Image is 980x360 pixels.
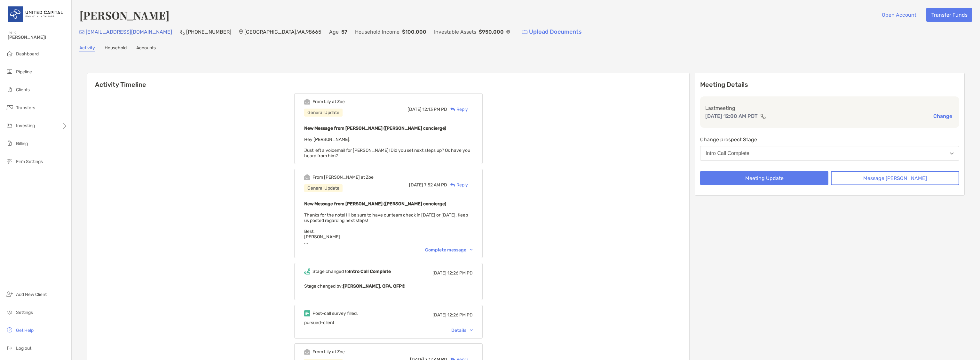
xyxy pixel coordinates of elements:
[16,105,35,110] span: Transfers
[304,184,343,192] div: General Update
[447,312,473,318] span: 12:26 PM PD
[304,137,470,159] span: Hey [PERSON_NAME], Just left a voicemail for [PERSON_NAME]! Did you set next steps up? Or, have y...
[16,141,28,146] span: Billing
[700,81,959,89] p: Meeting Details
[6,290,13,298] img: add_new_client icon
[8,35,67,40] span: [PERSON_NAME]!
[407,107,422,112] span: [DATE]
[434,28,476,36] p: Investable Assets
[349,269,391,274] b: Intro Call Complete
[522,30,527,34] img: button icon
[244,28,321,36] p: [GEOGRAPHIC_DATA] , WA , 98665
[16,346,31,351] span: Log out
[86,28,172,36] p: [EMAIL_ADDRESS][DOMAIN_NAME]
[447,270,473,276] span: 12:26 PM PD
[304,320,334,325] span: pursued-client
[705,112,758,120] p: [DATE] 12:00 AM PDT
[343,283,405,289] b: [PERSON_NAME], CFA, CFP®
[470,329,473,331] img: Chevron icon
[950,152,954,155] img: Open dropdown arrow
[304,212,468,245] span: Thanks for the note! I’ll be sure to have our team check in [DATE] or [DATE]. Keep us posted rega...
[6,103,13,111] img: transfers icon
[304,282,473,290] p: Stage changed by:
[470,249,473,251] img: Chevron icon
[136,45,156,52] a: Accounts
[304,109,343,117] div: General Update
[706,151,749,156] div: Intro Call Complete
[16,123,35,128] span: Investing
[6,139,13,147] img: billing icon
[424,182,447,188] span: 7:52 AM PD
[926,8,972,22] button: Transfer Funds
[79,45,95,52] a: Activity
[355,28,399,36] p: Household Income
[6,344,13,352] img: logout icon
[931,113,954,119] button: Change
[304,126,446,131] b: New Message from [PERSON_NAME] ([PERSON_NAME] concierge)
[423,107,447,112] span: 12:13 PM PD
[312,99,345,104] div: From Lily at Zoe
[304,268,310,274] img: Event icon
[312,349,345,355] div: From Lily at Zoe
[700,135,959,143] p: Change prospect Stage
[16,69,32,75] span: Pipeline
[432,270,447,276] span: [DATE]
[450,107,455,111] img: Reply icon
[432,312,447,318] span: [DATE]
[87,73,689,88] h6: Activity Timeline
[831,171,959,185] button: Message [PERSON_NAME]
[16,310,33,315] span: Settings
[304,174,310,180] img: Event icon
[79,8,170,22] h4: [PERSON_NAME]
[16,292,47,297] span: Add New Client
[700,171,828,185] button: Meeting Update
[329,28,339,36] p: Age
[447,182,468,188] div: Reply
[312,269,391,274] div: Stage changed to
[447,106,468,113] div: Reply
[6,86,13,93] img: clients icon
[16,328,34,333] span: Get Help
[6,121,13,129] img: investing icon
[304,201,446,207] b: New Message from [PERSON_NAME] ([PERSON_NAME] concierge)
[409,182,423,188] span: [DATE]
[450,183,455,187] img: Reply icon
[341,28,347,36] p: 57
[304,349,310,355] img: Event icon
[16,51,39,57] span: Dashboard
[312,175,374,180] div: From [PERSON_NAME] at Zoe
[186,28,231,36] p: [PHONE_NUMBER]
[518,25,586,39] a: Upload Documents
[451,328,473,333] div: Details
[6,157,13,165] img: firm-settings icon
[79,30,84,34] img: Email Icon
[304,310,310,316] img: Event icon
[105,45,127,52] a: Household
[16,159,43,164] span: Firm Settings
[877,8,921,22] button: Open Account
[6,50,13,57] img: dashboard icon
[312,311,358,316] div: Post-call survey filled.
[239,29,243,35] img: Location Icon
[180,29,185,35] img: Phone Icon
[16,87,30,93] span: Clients
[6,68,13,75] img: pipeline icon
[479,28,504,36] p: $950,000
[425,247,473,253] div: Complete message
[8,3,64,26] img: United Capital Logo
[700,146,959,161] button: Intro Call Complete
[402,28,426,36] p: $100,000
[304,99,310,105] img: Event icon
[705,104,954,112] p: Last meeting
[6,308,13,316] img: settings icon
[506,30,510,34] img: Info Icon
[6,326,13,334] img: get-help icon
[760,114,766,119] img: communication type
